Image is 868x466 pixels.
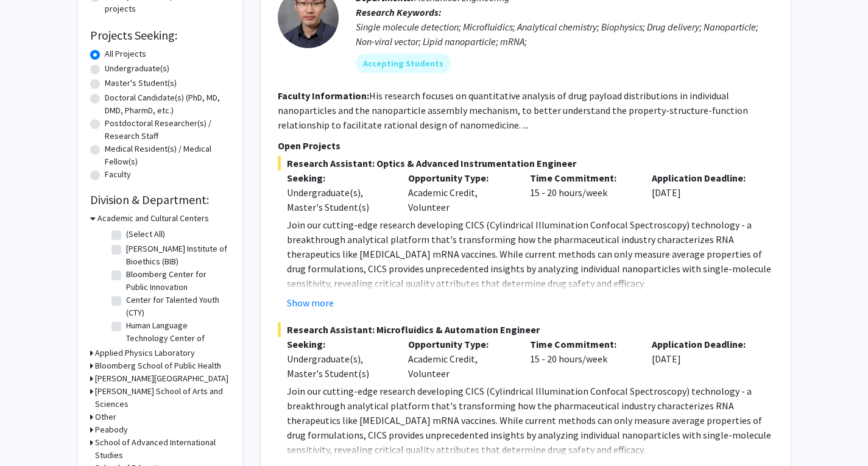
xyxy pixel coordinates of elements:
[95,385,230,411] h3: [PERSON_NAME] School of Arts and Sciences
[278,322,774,337] span: Research Assistant: Microfluidics & Automation Engineer
[356,6,442,18] b: Research Keywords:
[95,347,195,359] h3: Applied Physics Laboratory
[105,117,230,143] label: Postdoctoral Researcher(s) / Research Staff
[126,242,227,268] label: [PERSON_NAME] Institute of Bioethics (BIB)
[530,171,633,185] p: Time Commitment:
[652,171,755,185] p: Application Deadline:
[278,90,748,131] fg-read-more: His research focuses on quantitative analysis of drug payload distributions in individual nanopar...
[126,228,165,241] label: (Select All)
[97,212,209,225] h3: Academic and Cultural Centers
[287,185,390,214] div: Undergraduate(s), Master's Student(s)
[287,171,390,185] p: Seeking:
[287,295,334,310] button: Show more
[278,138,774,153] p: Open Projects
[126,268,227,294] label: Bloomberg Center for Public Innovation
[399,171,521,214] div: Academic Credit, Volunteer
[126,319,227,358] label: Human Language Technology Center of Excellence (HLTCOE)
[652,337,755,351] p: Application Deadline:
[90,28,230,43] h2: Projects Seeking:
[643,171,764,214] div: [DATE]
[643,337,764,381] div: [DATE]
[90,192,230,207] h2: Division & Department:
[105,168,131,181] label: Faculty
[356,54,451,73] mat-chip: Accepting Students
[105,91,230,117] label: Doctoral Candidate(s) (PhD, MD, DMD, PharmD, etc.)
[95,423,128,436] h3: Peabody
[287,384,774,457] p: Join our cutting-edge research developing CICS (Cylindrical Illumination Confocal Spectroscopy) t...
[399,337,521,381] div: Academic Credit, Volunteer
[521,337,643,381] div: 15 - 20 hours/week
[521,171,643,214] div: 15 - 20 hours/week
[9,411,52,457] iframe: Chat
[126,294,227,319] label: Center for Talented Youth (CTY)
[95,359,221,372] h3: Bloomberg School of Public Health
[95,372,228,385] h3: [PERSON_NAME][GEOGRAPHIC_DATA]
[105,48,146,60] label: All Projects
[105,77,177,90] label: Master's Student(s)
[95,411,116,423] h3: Other
[287,351,390,381] div: Undergraduate(s), Master's Student(s)
[408,171,512,185] p: Opportunity Type:
[105,143,230,168] label: Medical Resident(s) / Medical Fellow(s)
[356,19,774,49] div: Single molecule detection; Microfluidics; Analytical chemistry; Biophysics; Drug delivery; Nanopa...
[287,337,390,351] p: Seeking:
[530,337,633,351] p: Time Commitment:
[408,337,512,351] p: Opportunity Type:
[278,90,369,102] b: Faculty Information:
[287,217,774,291] p: Join our cutting-edge research developing CICS (Cylindrical Illumination Confocal Spectroscopy) t...
[278,156,774,171] span: Research Assistant: Optics & Advanced Instrumentation Engineer
[105,62,169,75] label: Undergraduate(s)
[95,436,230,462] h3: School of Advanced International Studies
